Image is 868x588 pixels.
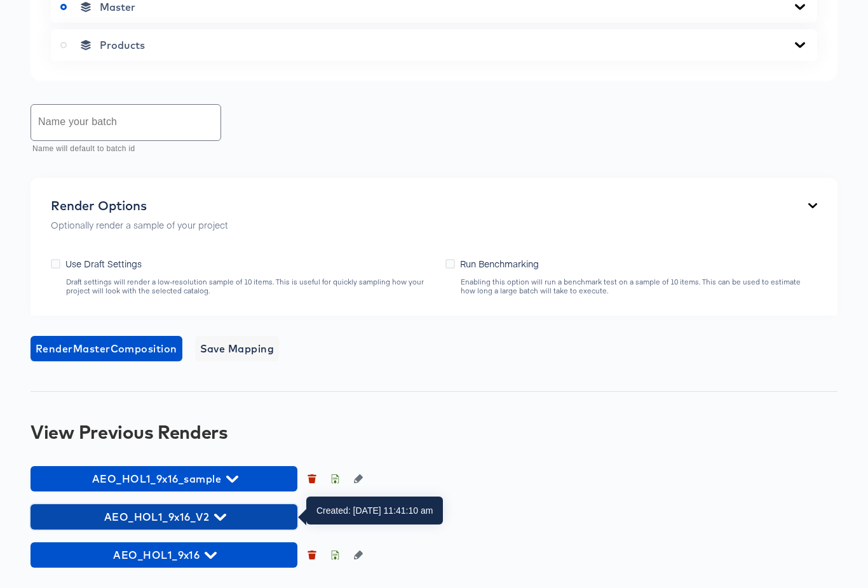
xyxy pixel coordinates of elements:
div: Draft settings will render a low-resolution sample of 10 items. This is useful for quickly sampli... [65,277,433,295]
p: Name will default to batch id [32,143,212,156]
span: Render Master Composition [36,340,177,357]
span: AEO_HOL1_9x16_sample [37,470,291,488]
button: RenderMasterComposition [31,336,182,361]
button: AEO_HOL1_9x16_sample [31,466,297,491]
button: AEO_HOL1_9x16 [31,542,297,568]
div: View Previous Renders [31,422,837,442]
p: Optionally render a sample of your project [51,218,228,231]
span: Master [100,1,135,13]
button: Save Mapping [195,336,280,361]
span: AEO_HOL1_9x16 [37,546,291,564]
button: AEO_HOL1_9x16_V2 [31,504,297,530]
span: Products [100,39,145,51]
div: Enabling this option will run a benchmark test on a sample of 10 items. This can be used to estim... [460,277,817,295]
span: Save Mapping [200,340,275,357]
span: AEO_HOL1_9x16_V2 [37,508,291,526]
div: Render Options [51,198,228,213]
span: Run Benchmarking [460,257,539,270]
span: Use Draft Settings [65,257,142,270]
